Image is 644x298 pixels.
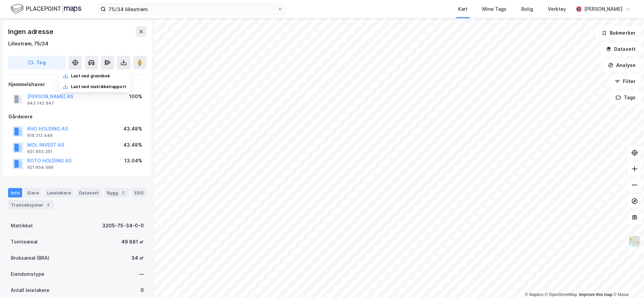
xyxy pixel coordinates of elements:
[121,238,144,246] div: 49 881 ㎡
[123,125,142,133] div: 43.48%
[8,188,22,197] div: Info
[123,141,142,149] div: 43.48%
[45,201,51,208] div: 2
[131,254,144,262] div: 34 ㎡
[8,40,48,48] div: Lillestrøm, 75/34
[71,84,126,89] div: Last ned matrikkelrapport
[458,5,468,13] div: Kart
[11,270,44,278] div: Eiendomstype
[104,188,129,197] div: Bygg
[11,222,33,230] div: Matrikkel
[106,4,277,14] input: Søk på adresse, matrikkel, gårdeiere, leietakere eller personer
[609,75,641,88] button: Filter
[11,254,49,262] div: Bruksareal (BRA)
[11,286,49,294] div: Antall leietakere
[27,101,54,106] div: 943 142 947
[132,188,146,197] div: ESG
[610,91,641,104] button: Tags
[8,200,54,210] div: Transaksjoner
[8,113,146,121] div: Gårdeiere
[8,56,66,69] button: Tag
[610,266,644,298] iframe: Chat Widget
[27,149,52,154] div: 921 853 351
[27,133,53,138] div: 919 212 446
[11,238,38,246] div: Tomteareal
[124,157,142,165] div: 13.04%
[8,80,146,88] div: Hjemmelshaver
[602,59,641,72] button: Analyse
[628,235,641,248] img: Z
[76,188,102,197] div: Datasett
[525,292,544,297] a: Mapbox
[545,292,577,297] a: OpenStreetMap
[44,188,74,197] div: Leietakere
[521,5,533,13] div: Bolig
[548,5,566,13] div: Verktøy
[600,42,641,56] button: Datasett
[71,73,110,79] div: Last ned grunnbok
[102,222,144,230] div: 3205-75-34-0-0
[596,26,641,40] button: Bokmerker
[140,286,144,294] div: 0
[129,92,142,101] div: 100%
[11,3,81,15] img: logo.f888ab2527a4732fd821a326f86c7f29.svg
[27,165,53,170] div: 921 854 099
[25,188,42,197] div: Eiere
[120,189,126,196] div: 2
[8,26,54,37] div: Ingen adresse
[482,5,507,13] div: Mine Tags
[579,292,612,297] a: Improve this map
[139,270,144,278] div: —
[584,5,622,13] div: [PERSON_NAME]
[610,266,644,298] div: Kontrollprogram for chat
